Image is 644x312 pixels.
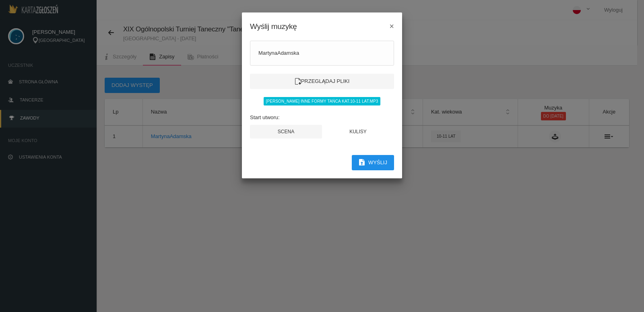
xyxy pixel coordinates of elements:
[250,125,322,138] button: Scena
[352,155,394,170] button: Wyślij
[264,97,381,105] span: [PERSON_NAME] Inne formy tańca Kat.10-11 lat.mp3
[250,114,280,122] label: Start utworu:
[322,125,394,138] button: Kulisy
[258,49,386,57] p: Martyna Adamska
[250,21,297,32] h4: Wyślij muzykę
[250,74,394,89] label: Przeglądaj pliki
[390,22,394,31] span: ×
[390,23,394,31] button: ×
